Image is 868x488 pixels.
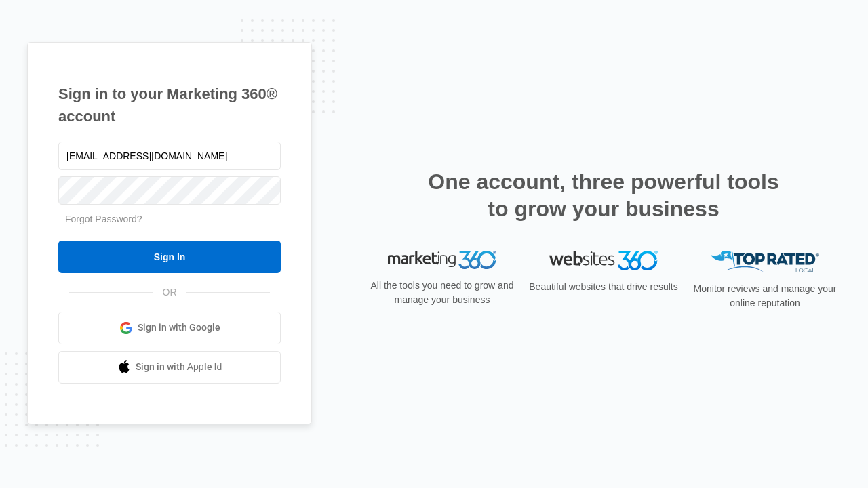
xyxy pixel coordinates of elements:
[58,312,281,344] a: Sign in with Google
[388,251,496,270] img: Marketing 360
[65,213,142,224] a: Forgot Password?
[528,280,679,294] p: Beautiful websites that drive results
[366,279,518,307] p: All the tools you need to grow and manage your business
[58,241,281,273] input: Sign In
[136,360,222,374] span: Sign in with Apple Id
[138,321,220,335] span: Sign in with Google
[58,83,281,127] h1: Sign in to your Marketing 360® account
[549,251,658,270] img: Websites 360
[58,142,281,170] input: Email
[689,282,841,310] p: Monitor reviews and manage your online reputation
[153,285,186,300] span: OR
[58,351,281,384] a: Sign in with Apple Id
[711,251,819,273] img: Top Rated Local
[424,168,783,222] h2: One account, three powerful tools to grow your business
